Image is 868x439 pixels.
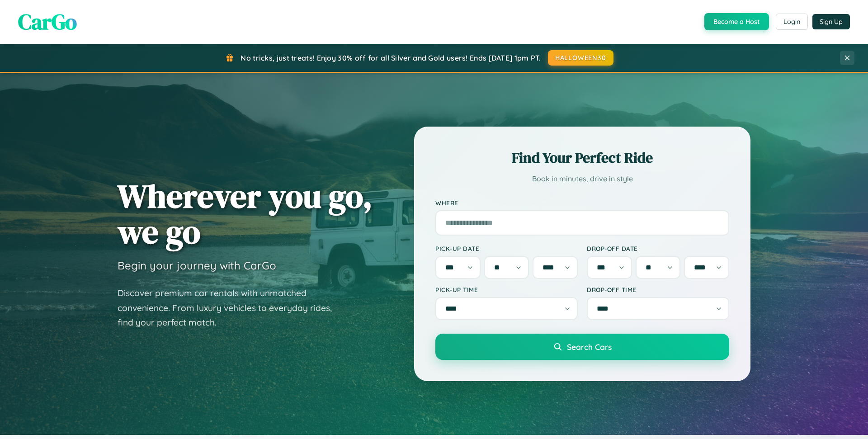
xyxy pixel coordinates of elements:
[435,148,729,168] h2: Find Your Perfect Ride
[435,199,729,207] label: Where
[118,178,373,250] h1: Wherever you go, we go
[548,50,613,66] button: HALLOWEEN30
[812,14,850,29] button: Sign Up
[776,14,808,30] button: Login
[704,13,769,30] button: Become a Host
[567,342,612,352] span: Search Cars
[435,334,729,360] button: Search Cars
[435,245,578,252] label: Pick-up Date
[18,7,77,37] span: CarGo
[587,245,729,252] label: Drop-off Date
[435,172,729,185] p: Book in minutes, drive in style
[118,286,344,330] p: Discover premium car rentals with unmatched convenience. From luxury vehicles to everyday rides, ...
[587,286,729,293] label: Drop-off Time
[118,259,276,272] h3: Begin your journey with CarGo
[435,286,578,293] label: Pick-up Time
[241,53,541,62] span: No tricks, just treats! Enjoy 30% off for all Silver and Gold users! Ends [DATE] 1pm PT.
